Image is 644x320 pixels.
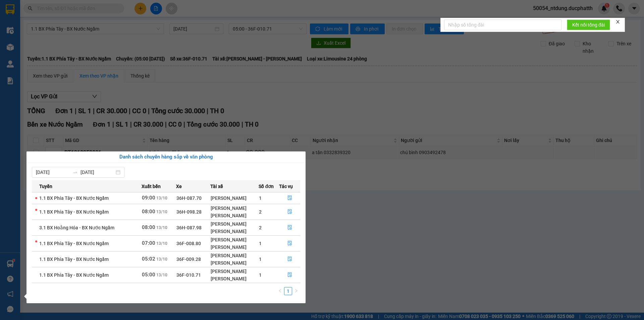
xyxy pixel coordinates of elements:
span: 36H-098.28 [176,209,202,215]
span: 3.1 BX Hoằng Hóa - BX Nước Ngầm [39,225,114,230]
span: 36H-087.70 [176,195,202,201]
div: [PERSON_NAME] [211,194,258,202]
div: [PERSON_NAME] [211,212,258,219]
span: 07:00 [142,240,155,246]
span: 1 [259,241,262,246]
li: Previous Page [276,287,284,295]
span: file-done [287,272,292,278]
input: Đến ngày [80,169,114,176]
input: Nhập số tổng đài [444,19,561,30]
a: 1 [284,287,292,295]
span: 05:02 [142,256,155,262]
li: Next Page [292,287,300,295]
button: Kết nối tổng đài [567,19,610,30]
span: 36H-087.98 [176,225,202,230]
button: file-done [279,207,300,217]
span: 2 [259,225,262,230]
span: 05:00 [142,272,155,278]
span: Tuyến [39,183,52,190]
div: [PERSON_NAME] [211,204,258,212]
span: Kết nối tổng đài [572,21,605,29]
button: file-done [279,254,300,265]
button: file-done [279,238,300,249]
span: swap-right [72,170,78,175]
li: 1 [284,287,292,295]
span: 1 [259,272,262,278]
span: file-done [287,209,292,215]
span: file-done [287,241,292,246]
span: 08:00 [142,209,155,215]
span: file-done [287,225,292,230]
button: file-done [279,222,300,233]
span: 13/10 [156,225,167,230]
span: 1 [259,195,262,201]
span: 36F-008.80 [176,241,201,246]
span: 13/10 [156,196,167,200]
span: file-done [287,195,292,201]
span: 1.1 BX Phía Tây - BX Nước Ngầm [39,195,109,201]
span: 1.1 BX Phía Tây - BX Nước Ngầm [39,272,109,278]
button: file-done [279,193,300,203]
div: [PERSON_NAME] [211,259,258,267]
span: 36F-010.71 [176,272,201,278]
div: [PERSON_NAME] [211,268,258,275]
span: 09:00 [142,195,155,201]
input: Từ ngày [36,169,70,176]
span: to [72,170,78,175]
span: 2 [259,209,262,215]
span: close [615,19,620,24]
span: 13/10 [156,273,167,277]
div: [PERSON_NAME] [211,236,258,243]
span: Số đơn [259,183,274,190]
span: left [278,289,282,293]
span: 13/10 [156,241,167,246]
span: file-done [287,257,292,262]
div: [PERSON_NAME] [211,275,258,282]
span: 1 [259,257,262,262]
span: right [294,289,298,293]
div: Danh sách chuyến hàng sắp về văn phòng [32,153,300,161]
span: Xuất bến [142,183,161,190]
span: Tài xế [210,183,223,190]
span: 13/10 [156,210,167,214]
div: [PERSON_NAME] [211,220,258,228]
div: [PERSON_NAME] [211,228,258,235]
span: 1.1 BX Phía Tây - BX Nước Ngầm [39,209,109,215]
span: 13/10 [156,257,167,262]
span: Tác vụ [279,183,293,190]
span: 1.1 BX Phía Tây - BX Nước Ngầm [39,257,109,262]
span: 08:00 [142,224,155,230]
button: right [292,287,300,295]
span: 1.1 BX Phía Tây - BX Nước Ngầm [39,241,109,246]
span: 36F-009.28 [176,257,201,262]
button: file-done [279,270,300,280]
div: [PERSON_NAME] [211,243,258,251]
button: left [276,287,284,295]
div: [PERSON_NAME] [211,252,258,259]
span: Xe [176,183,182,190]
